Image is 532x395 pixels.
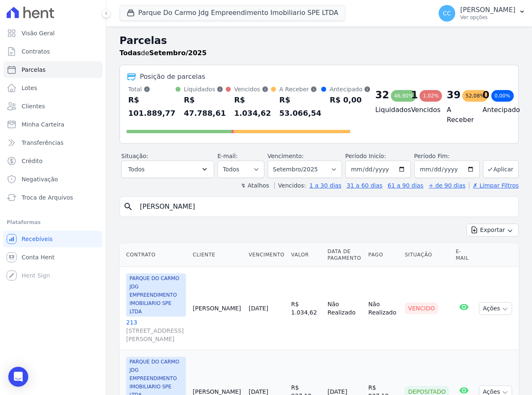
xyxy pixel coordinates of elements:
a: [DATE] [249,305,268,312]
div: Liquidados [184,85,226,93]
label: Vencidos: [274,182,306,189]
span: Clientes [22,102,45,110]
a: Crédito [3,153,102,169]
a: [DATE] [249,388,268,395]
span: Contratos [22,47,50,56]
button: Aplicar [483,160,519,178]
input: Buscar por nome do lote ou do cliente [135,198,515,215]
div: R$ 53.066,54 [279,93,321,120]
td: [PERSON_NAME] [189,267,245,350]
span: Conta Hent [22,253,54,261]
div: Posição de parcelas [140,72,205,82]
div: R$ 0,00 [329,93,371,107]
span: PARQUE DO CARMO JDG EMPREENDIMENTO IMOBILIARIO SPE LTDA [126,273,186,317]
a: Contratos [3,43,102,60]
span: Transferências [22,139,63,147]
div: R$ 47.788,61 [184,93,226,120]
a: Clientes [3,98,102,115]
div: Plataformas [7,217,99,227]
button: Parque Do Carmo Jdg Empreendimento Imobiliario SPE LTDA [120,5,345,21]
div: Open Intercom Messenger [8,367,28,387]
div: R$ 1.034,62 [234,93,271,120]
a: Visão Geral [3,25,102,41]
th: Vencimento [245,243,288,267]
span: Todos [128,164,144,174]
h4: Liquidados [375,105,398,115]
span: Lotes [22,84,37,92]
strong: Todas [120,49,141,57]
label: Situação: [121,153,148,159]
h2: Parcelas [120,33,519,48]
th: Contrato [120,243,189,267]
a: Parcelas [3,61,102,78]
h4: Antecipado [483,105,505,115]
a: Minha Carteira [3,116,102,133]
label: ↯ Atalhos [241,182,269,189]
div: 1,02% [420,90,442,102]
th: Valor [288,243,325,267]
div: 0 [483,88,490,102]
div: Antecipado [329,85,371,93]
a: 1 a 30 dias [310,182,342,189]
span: CC [443,10,451,16]
button: Todos [121,161,214,178]
div: Vencido [405,302,438,314]
span: Negativação [22,175,58,183]
div: 46,90% [391,90,417,102]
span: Crédito [22,157,43,165]
div: R$ 101.889,77 [128,93,176,120]
span: Troca de Arquivos [22,193,73,202]
th: Cliente [189,243,245,267]
a: 213[STREET_ADDRESS][PERSON_NAME] [126,318,186,343]
label: E-mail: [217,153,238,159]
a: Troca de Arquivos [3,189,102,206]
div: 32 [375,88,389,102]
a: Recebíveis [3,231,102,247]
button: Exportar [466,224,519,237]
span: Parcelas [22,66,46,74]
p: Ver opções [460,14,515,21]
a: Lotes [3,80,102,96]
a: ✗ Limpar Filtros [469,182,519,189]
span: Visão Geral [22,29,55,37]
th: Situação [401,243,452,267]
td: Não Realizado [365,267,402,350]
button: Ações [479,302,512,315]
td: Não Realizado [324,267,365,350]
div: 0,00% [491,90,514,102]
a: Negativação [3,171,102,188]
div: Total [128,85,176,93]
span: Recebíveis [22,235,53,243]
label: Vencimento: [268,153,304,159]
th: Pago [365,243,402,267]
th: Data de Pagamento [324,243,365,267]
label: Período Fim: [414,152,480,161]
a: Transferências [3,134,102,151]
a: + de 90 dias [429,182,466,189]
a: 61 a 90 dias [388,182,423,189]
h4: A Receber [447,105,469,125]
span: [STREET_ADDRESS][PERSON_NAME] [126,327,186,343]
div: 39 [447,88,461,102]
h4: Vencidos [411,105,433,115]
button: CC [PERSON_NAME] Ver opções [432,2,532,25]
th: E-mail [452,243,476,267]
strong: Setembro/2025 [149,49,207,57]
div: 52,08% [462,90,488,102]
a: 31 a 60 dias [347,182,382,189]
a: Conta Hent [3,249,102,266]
label: Período Inicío: [345,153,386,159]
p: [PERSON_NAME] [460,6,515,14]
span: Minha Carteira [22,120,64,129]
i: search [123,202,133,212]
p: de [120,48,207,58]
td: R$ 1.034,62 [288,267,325,350]
div: A Receber [279,85,321,93]
div: Vencidos [234,85,271,93]
div: 1 [411,88,418,102]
